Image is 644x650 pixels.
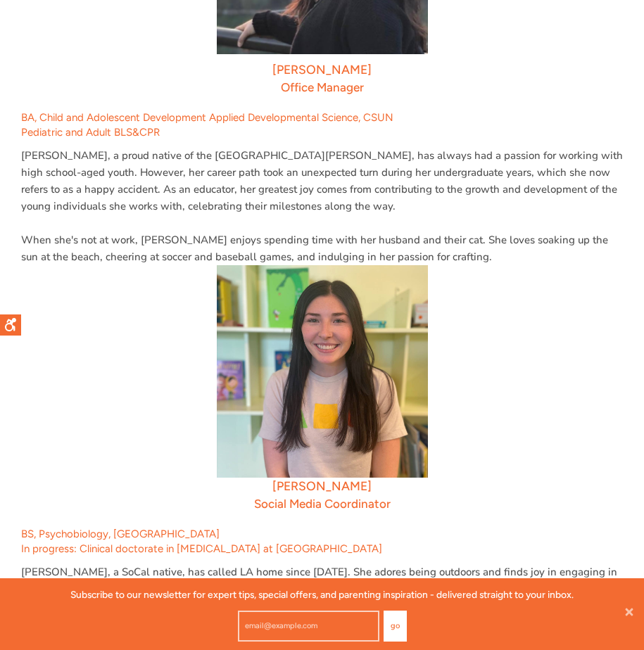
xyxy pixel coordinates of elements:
input: email@example.com [238,611,379,642]
span: Social Media Coordinator [254,497,391,511]
h3: [PERSON_NAME] [21,478,623,495]
font: BA, Child and Adolescent Development Applied Developmental Science, CSUN [21,111,393,124]
button: Go [384,611,407,642]
h3: [PERSON_NAME] [21,61,623,79]
font: In progress: Clinical doctorate in [MEDICAL_DATA] at [GEOGRAPHIC_DATA] [21,542,382,555]
font: BS, Psychobiology, [GEOGRAPHIC_DATA] [21,528,220,540]
span: Office Manager [281,80,364,94]
p: [PERSON_NAME], a SoCal native, has called LA home since [DATE]. She adores being outdoors and fin... [21,563,623,614]
font: Pediatric and Adult BLS&CPR [21,126,160,139]
p: [PERSON_NAME], a proud native of the [GEOGRAPHIC_DATA][PERSON_NAME], has always had a passion for... [21,147,623,215]
p: When she's not at work, [PERSON_NAME] enjoys spending time with her husband and their cat. She lo... [21,231,623,265]
p: Subscribe to our newsletter for expert tips, special offers, and parenting inspiration - delivere... [70,587,574,602]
